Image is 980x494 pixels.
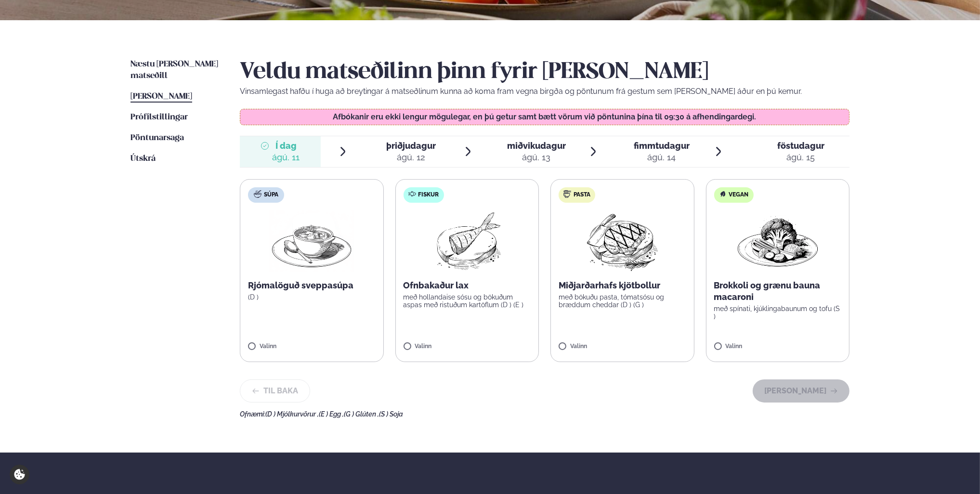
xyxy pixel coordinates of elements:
span: Prófílstillingar [131,113,188,121]
p: Afbókanir eru ekki lengur mögulegar, en þú getur samt bætt vörum við pöntunina þína til 09:30 á a... [250,113,840,121]
span: fimmtudagur [634,141,690,151]
span: [PERSON_NAME] [131,92,192,101]
p: með spínati, kjúklingabaunum og tofu (S ) [714,305,842,320]
p: Rjómalöguð sveppasúpa [248,280,376,291]
span: (S ) Soja [379,410,403,418]
span: Fiskur [418,191,439,199]
a: [PERSON_NAME] [131,91,192,103]
p: Miðjarðarhafs kjötbollur [559,280,686,291]
span: þriðjudagur [387,141,436,151]
img: Vegan.svg [719,190,727,198]
a: Næstu [PERSON_NAME] matseðill [131,59,221,82]
span: Næstu [PERSON_NAME] matseðill [131,60,218,80]
a: Útskrá [131,153,156,165]
div: ágú. 15 [777,152,824,163]
img: soup.svg [254,190,261,198]
img: Fish.png [424,210,510,272]
p: Vinsamlegast hafðu í huga að breytingar á matseðlinum kunna að koma fram vegna birgða og pöntunum... [240,86,849,97]
div: ágú. 13 [507,152,566,163]
span: (G ) Glúten , [344,410,379,418]
p: (D ) [248,293,376,301]
span: (E ) Egg , [319,410,344,418]
p: með bökuðu pasta, tómatsósu og bræddum cheddar (D ) (G ) [559,293,686,309]
a: Prófílstillingar [131,112,188,123]
img: fish.svg [408,190,416,198]
div: ágú. 12 [387,152,436,163]
span: Pöntunarsaga [131,134,184,142]
span: (D ) Mjólkurvörur , [265,410,319,418]
button: Til baka [240,379,310,403]
img: Vegan.png [735,210,820,272]
span: föstudagur [777,141,824,151]
a: Pöntunarsaga [131,132,184,144]
h2: Veldu matseðilinn þinn fyrir [PERSON_NAME] [240,59,849,86]
span: Pasta [574,191,590,199]
span: miðvikudagur [507,141,566,151]
span: Útskrá [131,155,156,163]
img: pasta.svg [563,190,571,198]
div: Ofnæmi: [240,410,849,418]
span: Vegan [729,191,749,199]
div: ágú. 11 [273,152,300,163]
p: Brokkoli og grænu bauna macaroni [714,280,842,303]
img: Soup.png [269,210,354,272]
a: Cookie settings [10,465,29,484]
button: [PERSON_NAME] [753,379,849,403]
p: Ofnbakaður lax [404,280,531,291]
span: Súpa [264,191,278,199]
img: Beef-Meat.png [580,210,665,272]
p: með hollandaise sósu og bökuðum aspas með ristuðum kartöflum (D ) (E ) [404,293,531,309]
span: Í dag [273,140,300,152]
div: ágú. 14 [634,152,690,163]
